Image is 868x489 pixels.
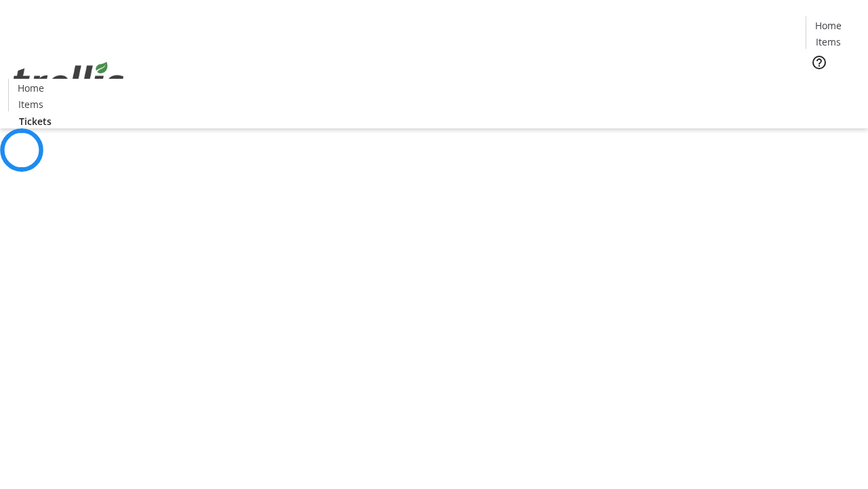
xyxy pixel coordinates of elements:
span: Home [18,81,44,95]
a: Items [806,35,850,49]
a: Tickets [8,114,62,128]
span: Items [18,97,43,111]
span: Home [815,18,842,33]
span: Items [816,35,841,49]
button: Help [806,49,833,76]
a: Home [9,81,52,95]
span: Tickets [816,79,849,93]
a: Home [806,18,850,33]
img: Orient E2E Organization EKt8kGzQXz's Logo [8,47,129,115]
span: Tickets [19,114,52,128]
a: Items [9,97,52,111]
a: Tickets [806,79,860,93]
